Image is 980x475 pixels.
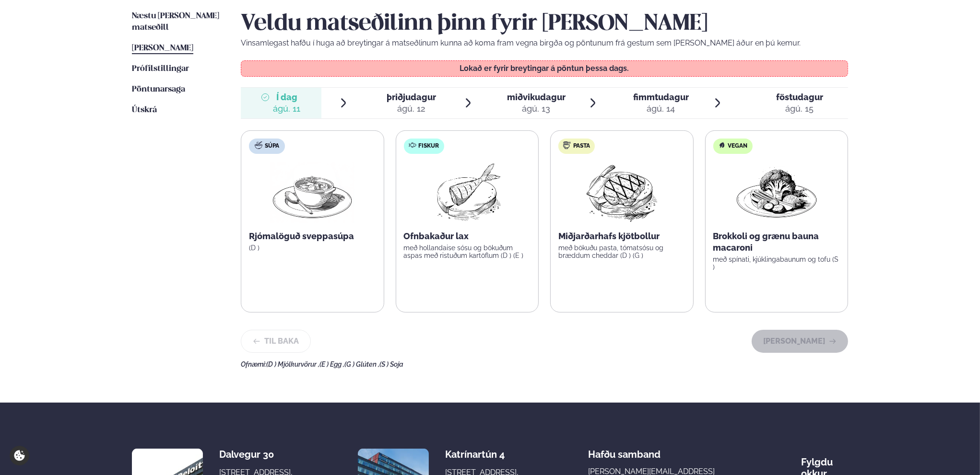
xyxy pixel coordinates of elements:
a: [PERSON_NAME] [132,43,193,54]
span: (D ) Mjólkurvörur , [266,360,319,368]
span: þriðjudagur [387,92,436,102]
div: ágú. 11 [273,103,300,115]
span: föstudagur [776,92,823,102]
p: Ofnbakaður lax [404,231,531,242]
span: Útskrá [132,106,157,114]
img: Vegan.svg [718,141,726,149]
button: [PERSON_NAME] [752,330,848,353]
img: fish.svg [409,141,416,149]
span: Fiskur [419,142,439,150]
button: Til baka [241,330,311,353]
div: Ofnæmi: [241,360,848,368]
img: Soup.png [270,162,354,223]
span: Næstu [PERSON_NAME] matseðill [132,12,219,32]
span: Pasta [573,142,590,150]
p: með bökuðu pasta, tómatsósu og bræddum cheddar (D ) (G ) [558,244,685,259]
img: Vegan.png [734,162,819,223]
a: Cookie settings [10,446,29,465]
div: Katrínartún 4 [445,449,521,460]
div: ágú. 12 [387,103,436,115]
p: Brokkoli og grænu bauna macaroni [713,231,840,254]
div: ágú. 13 [507,103,566,115]
p: Vinsamlegast hafðu í huga að breytingar á matseðlinum kunna að koma fram vegna birgða og pöntunum... [241,37,848,49]
span: Hafðu samband [588,441,661,460]
span: Vegan [728,142,748,150]
p: með hollandaise sósu og bökuðum aspas með ristuðum kartöflum (D ) (E ) [404,244,531,259]
span: Pöntunarsaga [132,85,185,93]
a: Næstu [PERSON_NAME] matseðill [132,11,222,34]
div: Dalvegur 30 [219,449,295,460]
p: Rjómalöguð sveppasúpa [249,231,376,242]
a: Pöntunarsaga [132,84,185,95]
span: (E ) Egg , [319,360,344,368]
span: (G ) Glúten , [344,360,379,368]
span: Í dag [273,92,300,103]
div: ágú. 15 [776,103,823,115]
span: Súpa [265,142,279,150]
div: ágú. 14 [633,103,689,115]
img: soup.svg [255,141,262,149]
img: Fish.png [425,162,509,223]
p: Miðjarðarhafs kjötbollur [558,231,685,242]
img: pasta.svg [563,141,571,149]
span: [PERSON_NAME] [132,44,193,52]
span: miðvikudagur [507,92,566,102]
span: Prófílstillingar [132,65,189,73]
a: Prófílstillingar [132,63,189,75]
span: (S ) Soja [379,360,403,368]
img: Beef-Meat.png [579,162,664,223]
h2: Veldu matseðilinn þinn fyrir [PERSON_NAME] [241,11,848,37]
p: Lokað er fyrir breytingar á pöntun þessa dags. [251,65,838,72]
p: með spínati, kjúklingabaunum og tofu (S ) [713,255,840,271]
a: Útskrá [132,104,157,116]
span: fimmtudagur [633,92,689,102]
p: (D ) [249,244,376,252]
